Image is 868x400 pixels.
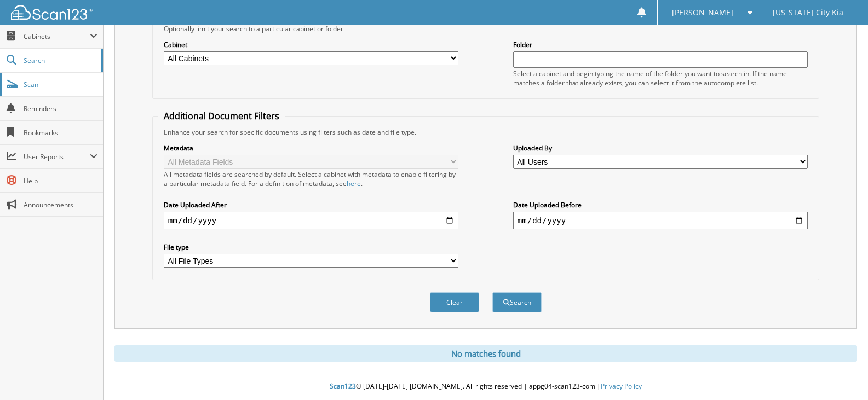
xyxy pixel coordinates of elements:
[11,5,93,20] img: scan123-logo-white.svg
[513,40,808,49] label: Folder
[513,69,808,88] div: Select a cabinet and begin typing the name of the folder you want to search in. If the name match...
[164,242,458,252] label: File type
[347,179,361,188] a: here
[164,40,458,49] label: Cabinet
[430,292,479,312] button: Clear
[158,110,285,122] legend: Additional Document Filters
[24,104,97,113] span: Reminders
[158,127,813,137] div: Enhance your search for specific documents using filters such as date and file type.
[164,143,458,153] label: Metadata
[24,56,96,65] span: Search
[24,80,97,89] span: Scan
[813,347,868,400] iframe: Chat Widget
[513,143,808,153] label: Uploaded By
[513,200,808,210] label: Date Uploaded Before
[164,170,458,188] div: All metadata fields are searched by default. Select a cabinet with metadata to enable filtering b...
[24,152,90,161] span: User Reports
[158,24,813,33] div: Optionally limit your search to a particular cabinet or folder
[164,212,458,229] input: start
[104,373,868,400] div: © [DATE]-[DATE] [DOMAIN_NAME]. All rights reserved | appg04-scan123-com |
[24,32,90,41] span: Cabinets
[492,292,542,312] button: Search
[164,200,458,210] label: Date Uploaded After
[773,9,843,16] span: [US_STATE] City Kia
[513,212,808,229] input: end
[330,381,356,391] span: Scan123
[24,128,97,137] span: Bookmarks
[601,381,642,391] a: Privacy Policy
[24,176,97,185] span: Help
[672,9,733,16] span: [PERSON_NAME]
[24,200,97,210] span: Announcements
[114,345,857,362] div: No matches found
